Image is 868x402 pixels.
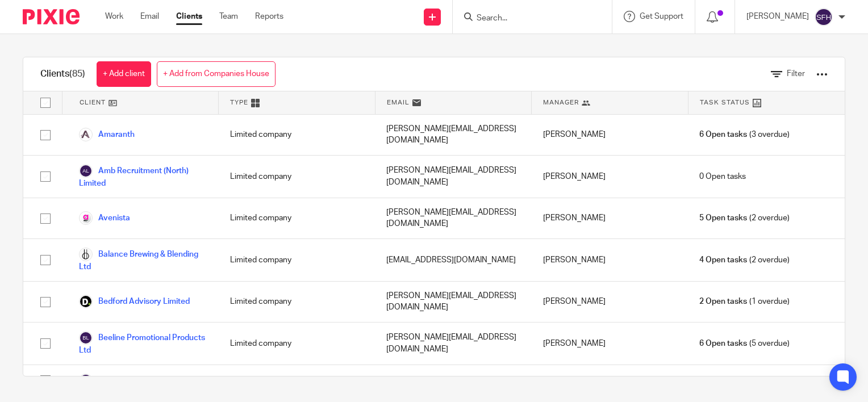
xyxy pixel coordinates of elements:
div: [PERSON_NAME][EMAIL_ADDRESS][DOMAIN_NAME] [375,282,532,322]
span: Manager [543,98,579,107]
div: [PERSON_NAME] [532,239,688,281]
span: 6 Open tasks [699,338,747,349]
span: Task Status [700,98,750,107]
span: Get Support [640,12,683,20]
span: (85) [69,69,85,78]
a: Amaranth [79,128,135,141]
span: Email [387,98,410,107]
a: Amb Recruitment (North) Limited [79,164,207,189]
div: Limited company [219,282,375,322]
a: Email [140,11,159,22]
img: Logo.png [79,128,93,141]
span: Client [80,98,106,107]
span: 5 Open tasks [699,212,747,224]
a: Bedford Advisory Limited [79,295,190,308]
div: [PERSON_NAME] [532,198,688,238]
span: 1 Open tasks [699,375,747,386]
a: Reports [255,11,283,22]
a: + Add from Companies House [157,61,276,87]
div: Limited company [219,323,375,365]
a: Team [219,11,238,22]
span: Filter [787,70,805,78]
input: Select all [35,92,56,114]
div: Limited company [219,115,375,155]
a: Clients [176,11,202,22]
div: [PERSON_NAME][EMAIL_ADDRESS][DOMAIN_NAME] [375,156,532,198]
div: [PERSON_NAME][EMAIL_ADDRESS][DOMAIN_NAME] [375,198,532,238]
a: Beeline Promotional Products Ltd [79,331,207,356]
span: 4 Open tasks [699,254,747,266]
span: (2 overdue) [699,254,789,266]
span: 2 Open tasks [699,296,747,307]
div: Limited company [219,198,375,238]
a: Balance Brewing & Blending Ltd [79,248,207,273]
div: Limited company [219,365,375,396]
img: svg%3E [79,331,93,345]
span: (2 overdue) [699,212,789,224]
span: 6 Open tasks [699,129,747,140]
span: 0 Open tasks [699,171,746,182]
img: svg%3E [79,374,93,387]
div: [PERSON_NAME] [532,115,688,155]
span: (1 overdue) [699,296,789,307]
a: Work [105,11,123,22]
img: MicrosoftTeams-image.png [79,211,93,225]
input: Search [475,14,578,24]
img: Pixie [23,9,80,24]
div: [PERSON_NAME] [532,282,688,322]
div: [PERSON_NAME] [532,323,688,365]
div: [PERSON_NAME][EMAIL_ADDRESS][DOMAIN_NAME] [375,115,532,155]
span: (5 overdue) [699,338,789,349]
img: Deloitte.jpg [79,295,93,308]
div: [PERSON_NAME] [532,365,688,396]
a: Blumor 2 Limited [79,374,158,387]
p: [PERSON_NAME] [746,11,809,22]
img: svg%3E [815,8,833,26]
a: + Add client [97,61,151,87]
div: Limited company [219,239,375,281]
div: [PERSON_NAME][EMAIL_ADDRESS][DOMAIN_NAME] [375,323,532,365]
span: Type [230,98,248,107]
span: (3 overdue) [699,129,789,140]
div: Limited company [219,156,375,198]
img: svg%3E [79,164,93,178]
div: [PERSON_NAME] [532,156,688,198]
div: [EMAIL_ADDRESS][DOMAIN_NAME] [375,239,532,281]
img: Logo.png [79,248,93,261]
a: Avenista [79,211,130,225]
span: (1 overdue) [699,375,789,386]
h1: Clients [40,68,85,80]
div: [EMAIL_ADDRESS][DOMAIN_NAME] [375,365,532,396]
